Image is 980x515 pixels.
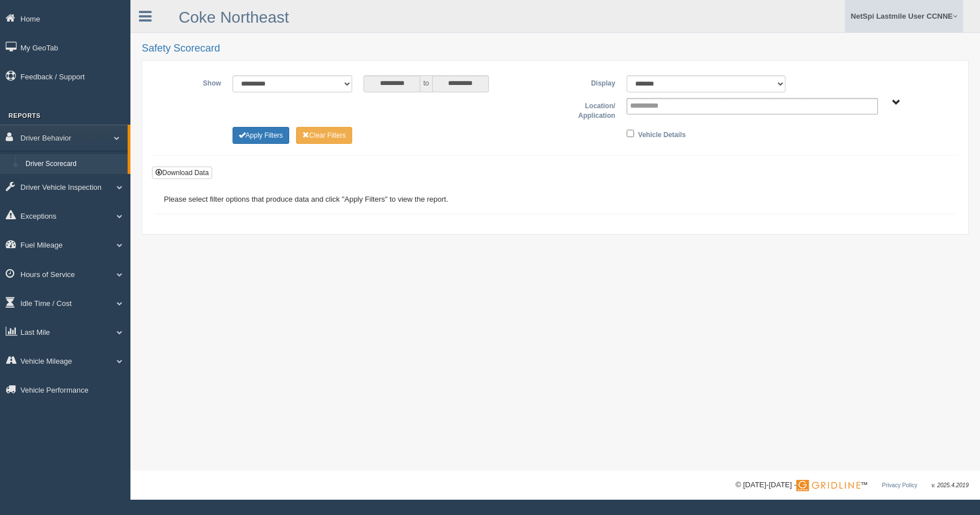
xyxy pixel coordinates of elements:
label: Location/ Application [555,98,621,121]
h2: Safety Scorecard [142,43,969,54]
a: Driver Scorecard [20,154,128,174]
button: Download Data [152,167,212,179]
button: Change Filter Options [296,127,352,144]
a: Coke Northeast [179,8,289,26]
label: Vehicle Details [638,127,686,141]
div: © [DATE]-[DATE] - ™ [736,479,969,491]
img: Gridline [796,480,860,491]
label: Display [555,75,621,89]
label: Show [161,75,227,89]
span: Please select filter options that produce data and click "Apply Filters" to view the report. [164,195,448,203]
button: Change Filter Options [233,127,289,144]
span: to [420,75,432,92]
span: v. 2025.4.2019 [932,482,969,488]
a: Privacy Policy [882,482,917,488]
